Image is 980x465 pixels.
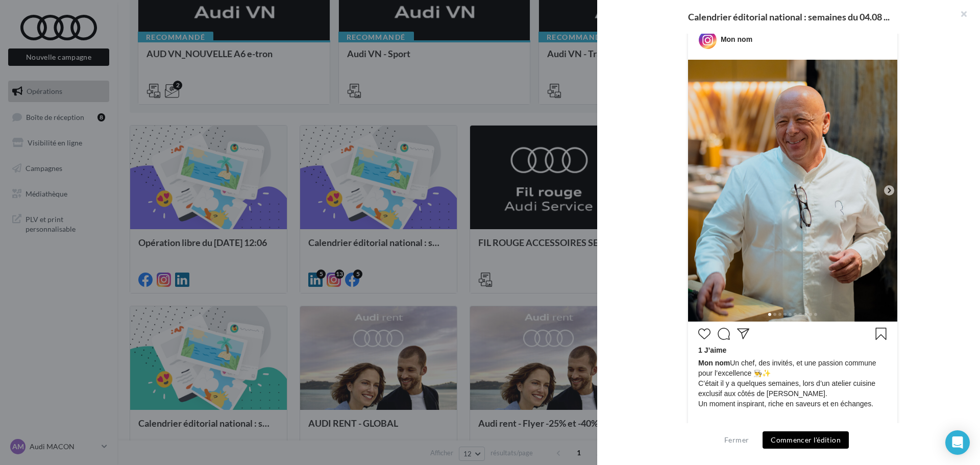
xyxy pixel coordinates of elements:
[945,430,970,455] div: Open Intercom Messenger
[698,359,730,367] span: Mon nom
[698,345,887,358] div: 1 J’aime
[688,12,890,21] span: Calendrier éditorial national : semaines du 04.08 ...
[875,328,887,340] svg: Enregistrer
[763,431,849,449] button: Commencer l'édition
[718,328,730,340] svg: Commenter
[721,34,752,44] div: Mon nom
[720,434,753,446] button: Fermer
[698,328,710,340] svg: J’aime
[737,328,749,340] svg: Partager la publication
